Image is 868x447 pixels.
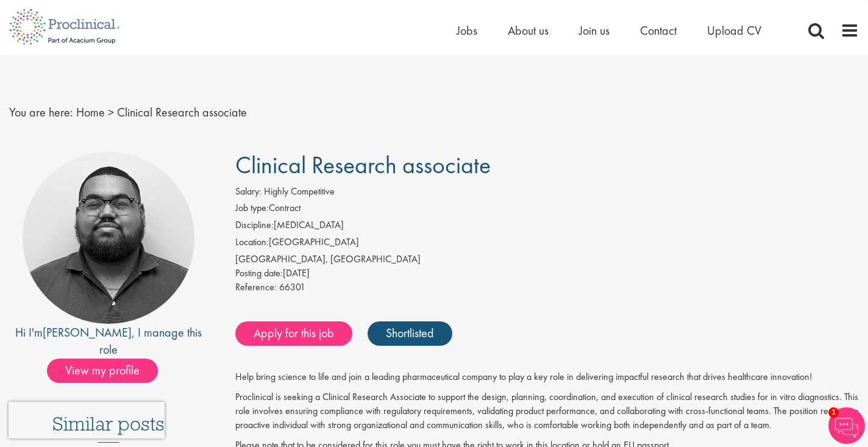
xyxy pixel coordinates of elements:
[235,321,352,346] a: Apply for this job
[9,324,208,359] div: Hi I'm , I manage this role
[828,407,839,418] span: 1
[235,218,274,232] label: Discipline:
[457,23,477,38] a: Jobs
[828,407,865,444] img: Chatbot
[579,23,610,38] a: Join us
[117,104,247,120] span: Clinical Research associate
[47,361,170,377] a: View my profile
[279,281,305,293] span: 66301
[640,23,677,38] a: Contact
[235,252,859,266] div: [GEOGRAPHIC_DATA], [GEOGRAPHIC_DATA]
[235,266,283,279] span: Posting date:
[264,185,335,198] span: Highly Competitive
[235,370,859,384] p: Help bring science to life and join a leading pharmaceutical company to play a key role in delive...
[235,218,859,235] li: [MEDICAL_DATA]
[235,201,269,215] label: Job type:
[23,152,194,324] img: imeage of recruiter Ashley Bennett
[707,23,761,38] a: Upload CV
[235,235,269,249] label: Location:
[235,390,859,432] p: Proclinical is seeking a Clinical Research Associate to support the design, planning, coordinatio...
[235,281,277,295] label: Reference:
[235,201,859,218] li: Contract
[508,23,549,38] a: About us
[43,324,132,340] a: [PERSON_NAME]
[9,104,73,120] span: You are here:
[368,321,452,346] a: Shortlisted
[9,402,165,438] iframe: reCAPTCHA
[47,359,158,383] span: View my profile
[235,185,261,199] label: Salary:
[235,149,491,181] span: Clinical Research associate
[235,235,859,252] li: [GEOGRAPHIC_DATA]
[76,104,105,120] a: breadcrumb link
[108,104,114,120] span: >
[235,266,859,281] div: [DATE]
